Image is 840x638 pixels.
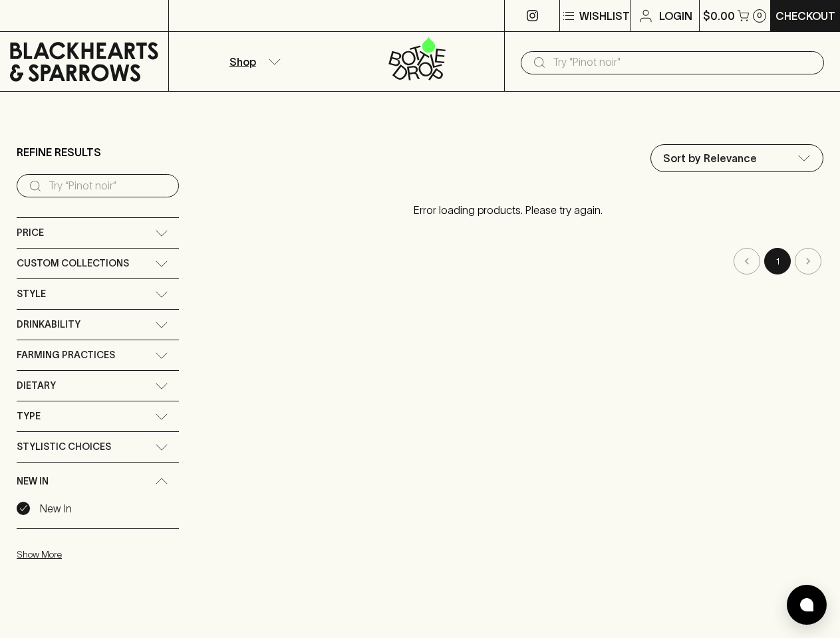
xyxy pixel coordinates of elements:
p: ⠀ [169,8,180,24]
div: Dietary [17,371,179,401]
p: 0 [757,12,762,19]
img: bubble-icon [800,598,813,611]
p: Sort by Relevance [663,150,757,166]
div: Stylistic Choices [17,432,179,462]
span: Style [17,286,46,302]
p: Refine Results [17,144,101,160]
input: Try “Pinot noir” [49,175,168,197]
span: Drinkability [17,316,80,333]
p: $0.00 [703,8,735,24]
nav: pagination navigation [192,248,823,274]
p: Wishlist [579,8,630,24]
span: Farming Practices [17,347,115,364]
button: page 1 [764,248,791,274]
span: Stylistic Choices [17,439,111,455]
span: New In [17,473,49,490]
button: Shop [169,32,337,91]
button: Show More [17,541,191,568]
span: Type [17,408,41,425]
div: Drinkability [17,310,179,340]
p: Shop [229,54,256,70]
span: Custom Collections [17,255,129,272]
div: Custom Collections [17,249,179,278]
div: Price [17,218,179,248]
div: Style [17,279,179,309]
p: Error loading products. Please try again. [192,189,823,231]
p: Login [659,8,692,24]
p: New In [40,500,72,516]
div: Type [17,401,179,431]
div: Farming Practices [17,340,179,370]
span: Dietary [17,377,56,394]
span: Price [17,225,44,241]
input: Try "Pinot noir" [553,52,813,73]
div: Sort by Relevance [651,145,823,171]
div: New In [17,463,179,500]
p: Checkout [775,8,835,24]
